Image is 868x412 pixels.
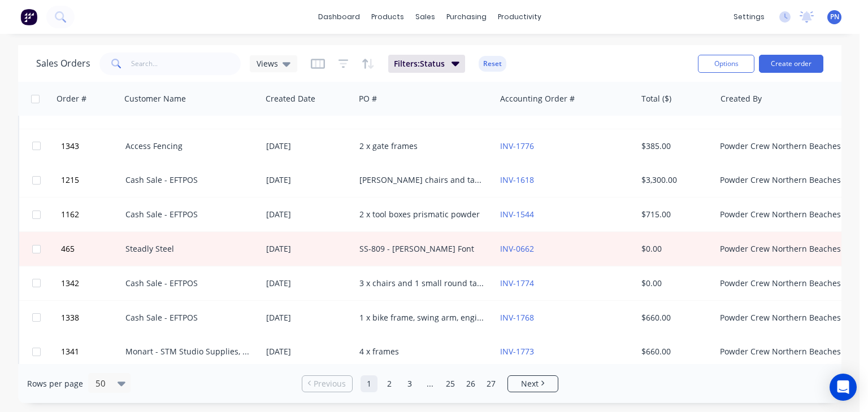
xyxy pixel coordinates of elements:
[27,378,83,389] span: Rows per page
[492,8,547,25] div: productivity
[641,346,708,357] div: $660.00
[266,209,350,220] div: [DATE]
[720,174,845,186] div: Powder Crew Northern Beaches
[58,129,125,163] button: 1343
[125,141,251,152] div: Access Fencing
[266,278,350,289] div: [DATE]
[125,312,251,323] div: Cash Sale - EFTPOS
[58,266,125,300] button: 1342
[57,93,86,104] div: Order #
[720,346,845,357] div: Powder Crew Northern Beaches
[366,8,410,25] div: products
[441,8,492,25] div: purchasing
[830,374,857,401] div: Open Intercom Messenger
[125,209,251,220] div: Cash Sale - EFTPOS
[266,141,350,152] div: [DATE]
[257,58,278,69] span: Views
[266,346,350,357] div: [DATE]
[483,375,500,392] a: Page 27
[58,335,125,369] button: 1341
[125,243,251,255] div: Steadly Steel
[313,8,366,25] a: dashboard
[720,243,845,255] div: Powder Crew Northern Beaches
[361,375,377,392] a: Page 1 is your current page
[720,312,845,323] div: Powder Crew Northern Beaches
[500,93,575,104] div: Accounting Order #
[314,378,346,389] span: Previous
[720,278,845,289] div: Powder Crew Northern Beaches
[728,8,770,25] div: settings
[266,174,350,186] div: [DATE]
[266,93,315,104] div: Created Date
[302,378,352,389] a: Previous page
[521,378,539,389] span: Next
[641,243,708,255] div: $0.00
[266,312,350,323] div: [DATE]
[20,8,37,25] img: Factory
[401,375,418,392] a: Page 3
[479,56,506,72] button: Reset
[720,209,845,220] div: Powder Crew Northern Beaches
[359,209,485,220] div: 2 x tool boxes prismatic powder
[61,209,79,220] span: 1162
[61,174,79,186] span: 1215
[58,198,125,231] button: 1162
[61,278,79,289] span: 1342
[641,174,708,186] div: $3,300.00
[131,52,241,75] input: Search...
[359,278,485,289] div: 3 x chairs and 1 small round table with legs and big table top
[297,375,563,392] ul: Pagination
[61,141,79,152] span: 1343
[641,141,708,152] div: $385.00
[720,141,845,152] div: Powder Crew Northern Beaches
[500,312,534,323] a: INV-1768
[500,209,534,220] a: INV-1544
[36,58,90,69] h1: Sales Orders
[394,58,445,69] span: Filters: Status
[500,141,534,151] a: INV-1776
[698,55,754,73] button: Options
[381,375,398,392] a: Page 2
[410,8,441,25] div: sales
[125,346,251,357] div: Monart - STM Studio Supplies, Stanmart Film Services & Sports Mirrors [GEOGRAPHIC_DATA]
[641,93,671,104] div: Total ($)
[442,375,459,392] a: Page 25
[500,106,534,117] a: INV-1575
[462,375,479,392] a: Page 26
[359,141,485,152] div: 2 x gate frames
[58,301,125,335] button: 1338
[508,378,558,389] a: Next page
[388,55,465,73] button: Filters:Status
[641,312,708,323] div: $660.00
[359,312,485,323] div: 1 x bike frame, swing arm, engine mounts and tray
[641,209,708,220] div: $715.00
[125,174,251,186] div: Cash Sale - EFTPOS
[359,346,485,357] div: 4 x frames
[500,243,534,254] a: INV-0662
[125,278,251,289] div: Cash Sale - EFTPOS
[500,346,534,357] a: INV-1773
[830,12,839,22] span: PN
[422,375,439,392] a: Jump forward
[359,174,485,186] div: [PERSON_NAME] chairs and tables
[641,278,708,289] div: $0.00
[61,243,75,255] span: 465
[58,232,125,266] button: 465
[61,346,79,357] span: 1341
[721,93,762,104] div: Created By
[58,163,125,197] button: 1215
[359,93,377,104] div: PO #
[124,93,186,104] div: Customer Name
[266,243,350,255] div: [DATE]
[500,174,534,185] a: INV-1618
[359,243,485,255] div: SS-809 - [PERSON_NAME] Font
[61,312,79,323] span: 1338
[500,278,534,288] a: INV-1774
[759,55,823,73] button: Create order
